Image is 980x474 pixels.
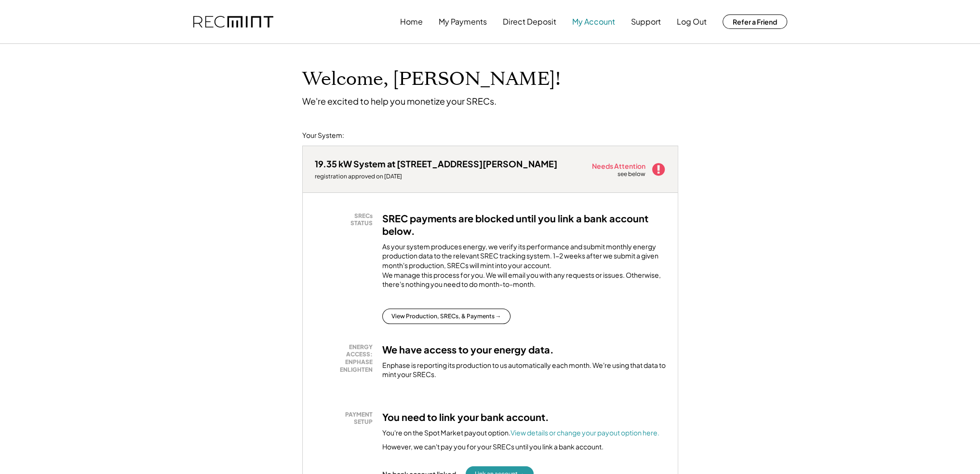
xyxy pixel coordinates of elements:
[315,158,557,169] div: 19.35 kW System at [STREET_ADDRESS][PERSON_NAME]
[400,12,423,31] button: Home
[382,361,666,379] div: Enphase is reporting its production to us automatically each month. We're using that data to mint...
[503,12,556,31] button: Direct Deposit
[618,170,646,178] div: see below
[677,12,707,31] button: Log Out
[302,95,497,107] div: We're excited to help you monetize your SRECs.
[320,343,373,373] div: ENERGY ACCESS: ENPHASE ENLIGHTEN
[320,212,373,227] div: SRECs STATUS
[382,343,554,356] h3: We have access to your energy data.
[723,14,787,29] button: Refer a Friend
[382,242,666,294] div: As your system produces energy, we verify its performance and submit monthly energy production da...
[302,68,561,91] h1: Welcome, [PERSON_NAME]!
[382,212,666,237] h3: SREC payments are blocked until you link a bank account below.
[382,442,604,452] div: However, we can't pay you for your SRECs until you link a bank account.
[592,163,646,169] div: Needs Attention
[382,411,549,423] h3: You need to link your bank account.
[382,309,510,324] button: View Production, SRECs, & Payments →
[193,16,273,28] img: recmint-logotype%403x.png
[302,131,344,140] div: Your System:
[382,428,659,438] div: You're on the Spot Market payout option.
[510,428,659,437] a: View details or change your payout option here.
[439,12,487,31] button: My Payments
[631,12,661,31] button: Support
[320,411,373,426] div: PAYMENT SETUP
[572,12,615,31] button: My Account
[315,173,557,180] div: registration approved on [DATE]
